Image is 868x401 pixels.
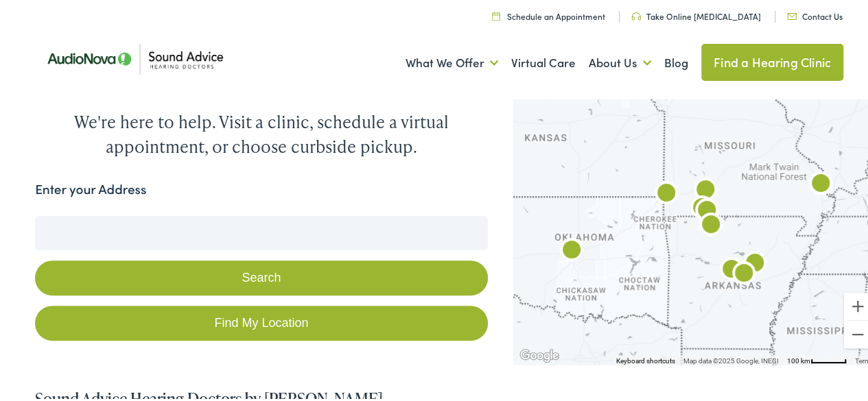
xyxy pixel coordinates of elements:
img: Headphone icon in a unique green color, suggesting audio-related services or features. [631,10,641,19]
a: About Us [589,36,651,86]
div: AudioNova [804,167,837,199]
a: Contact Us [787,8,843,20]
div: AudioNova [727,256,760,289]
div: AudioNova [555,233,588,266]
div: Sound Advice Hearing Doctors by AudioNova [689,173,722,206]
div: Sound Advice Hearing Doctors by AudioNova [685,191,718,223]
span: Map data ©2025 Google, INEGI [683,355,779,363]
img: Icon representing mail communication in a unique green color, indicative of contact or communicat... [787,11,797,18]
div: We're here to help. Visit a clinic, schedule a virtual appointment, or choose curbside pickup. [42,108,481,157]
a: Find a Hearing Clinic [701,42,843,79]
div: AudioNova [650,176,683,209]
img: Google [517,345,562,363]
div: AudioNova [694,208,727,241]
label: Enter your Address [35,178,146,197]
a: Schedule an Appointment [492,8,605,20]
div: AudioNova [715,252,748,285]
a: Virtual Care [511,36,576,86]
div: AudioNova [738,246,771,279]
span: 100 km [787,355,810,363]
img: Calendar icon in a unique green color, symbolizing scheduling or date-related features. [492,10,500,19]
div: Sound Advice Hearing Doctors by AudioNova [690,193,723,226]
button: Keyboard shortcuts [616,354,675,364]
a: Blog [664,36,688,86]
button: Search [35,258,487,293]
a: Open this area in Google Maps (opens a new window) [517,345,562,363]
a: Find My Location [35,304,487,339]
a: What We Offer [406,36,498,86]
button: Map Scale: 100 km per 49 pixels [783,353,851,363]
a: Take Online [MEDICAL_DATA] [631,8,761,20]
input: Enter your address or zip code [35,214,487,248]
